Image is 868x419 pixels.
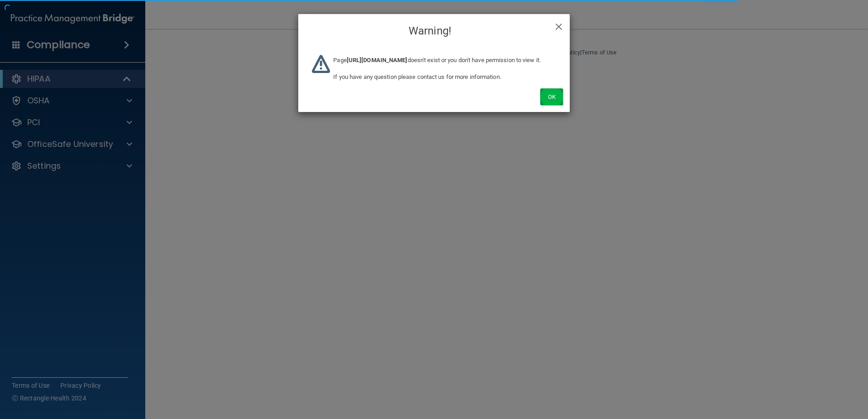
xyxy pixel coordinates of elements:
[305,21,563,41] h4: Warning!
[347,57,408,63] b: [URL][DOMAIN_NAME]
[333,55,556,66] p: Page doesn't exist or you don't have permission to view it.
[312,55,330,73] img: warning-logo.669c17dd.png
[555,16,563,34] span: ×
[333,72,556,83] p: If you have any question please contact us for more information.
[540,88,563,105] button: Ok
